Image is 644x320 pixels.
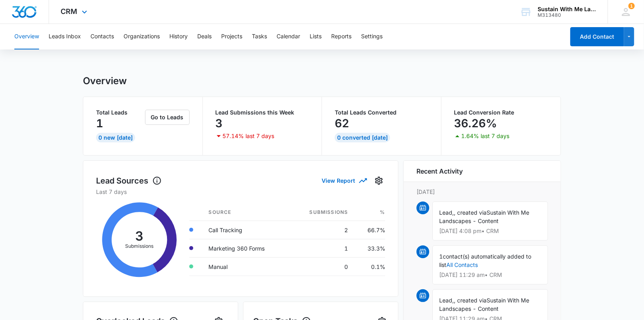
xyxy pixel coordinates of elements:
[373,174,385,187] button: Settings
[202,204,290,221] th: Source
[145,114,190,120] a: Go to Leads
[145,110,190,125] button: Go to Leads
[14,24,39,49] button: Overview
[289,257,354,276] td: 0
[289,239,354,257] td: 1
[202,221,290,239] td: Call Tracking
[96,133,135,142] div: 0 New [DATE]
[454,110,548,115] p: Lead Conversion Rate
[197,24,212,49] button: Deals
[628,3,635,9] div: notifications count
[454,209,487,216] span: , created via
[570,27,624,46] button: Add Contact
[96,188,385,196] p: Last 7 days
[439,253,531,268] span: contact(s) automatically added to list
[454,117,497,130] p: 36.26%
[83,75,127,87] h1: Overview
[439,297,454,304] span: Lead,
[61,7,78,16] span: CRM
[216,117,223,130] p: 3
[355,221,385,239] td: 66.7%
[49,24,81,49] button: Leads Inbox
[277,24,300,49] button: Calendar
[538,6,596,12] div: account name
[202,239,290,257] td: Marketing 360 Forms
[335,133,390,142] div: 0 Converted [DATE]
[361,24,383,49] button: Settings
[439,253,443,260] span: 1
[416,188,548,196] p: [DATE]
[202,257,290,276] td: Manual
[252,24,267,49] button: Tasks
[331,24,351,49] button: Reports
[310,24,322,49] button: Lists
[538,12,596,18] div: account id
[169,24,188,49] button: History
[439,272,541,278] p: [DATE] 11:29 am • CRM
[289,221,354,239] td: 2
[461,133,510,139] p: 1.64% last 7 days
[439,228,541,234] p: [DATE] 4:08 pm • CRM
[223,133,275,139] p: 57.14% last 7 days
[446,261,478,268] a: All Contacts
[628,3,635,9] span: 1
[355,204,385,221] th: %
[335,110,428,115] p: Total Leads Converted
[124,24,160,49] button: Organizations
[454,297,487,304] span: , created via
[355,257,385,276] td: 0.1%
[416,166,463,176] h6: Recent Activity
[322,174,366,188] button: View Report
[96,110,143,115] p: Total Leads
[289,204,354,221] th: Submissions
[96,175,162,187] h1: Lead Sources
[439,209,454,216] span: Lead,
[221,24,242,49] button: Projects
[216,110,309,115] p: Lead Submissions this Week
[96,117,103,130] p: 1
[90,24,114,49] button: Contacts
[355,239,385,257] td: 33.3%
[335,117,349,130] p: 62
